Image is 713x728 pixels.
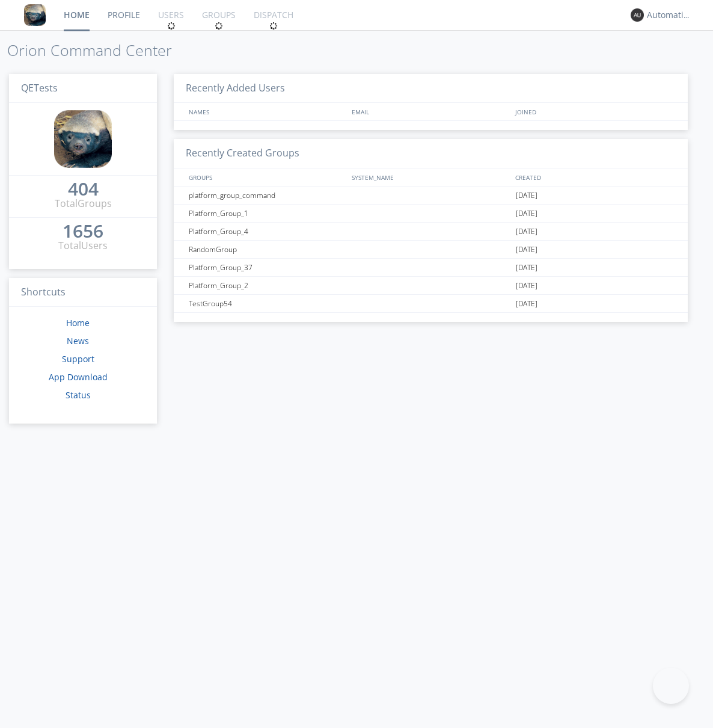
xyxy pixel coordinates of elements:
[516,205,537,223] span: [DATE]
[215,22,223,30] img: spin.svg
[516,223,537,241] span: [DATE]
[174,241,688,259] a: RandomGroup[DATE]
[21,81,58,94] span: QETests
[349,168,512,186] div: SYSTEM_NAME
[167,22,176,30] img: spin.svg
[24,4,46,26] img: 8ff700cf5bab4eb8a436322861af2272
[66,317,90,329] a: Home
[653,668,689,704] iframe: Toggle Customer Support
[186,223,348,240] div: Platform_Group_4
[186,205,348,222] div: Platform_Group_1
[186,277,348,294] div: Platform_Group_2
[516,277,537,295] span: [DATE]
[68,183,99,197] a: 404
[49,371,108,383] a: App Download
[58,239,108,253] div: Total Users
[186,295,348,312] div: TestGroup54
[7,42,713,59] h1: Orion Command Center
[174,295,688,313] a: TestGroup54[DATE]
[512,168,676,186] div: CREATED
[269,22,278,30] img: spin.svg
[186,103,346,120] div: NAMES
[516,295,537,313] span: [DATE]
[647,9,692,21] div: Automation+0004
[186,187,348,204] div: platform_group_command
[631,8,644,22] img: 373638.png
[174,187,688,205] a: platform_group_command[DATE]
[9,278,157,307] h3: Shortcuts
[55,197,112,211] div: Total Groups
[186,259,348,276] div: Platform_Group_37
[512,103,676,120] div: JOINED
[349,103,512,120] div: EMAIL
[67,335,89,347] a: News
[174,259,688,277] a: Platform_Group_37[DATE]
[54,110,112,168] img: 8ff700cf5bab4eb8a436322861af2272
[174,277,688,295] a: Platform_Group_2[DATE]
[174,139,688,168] h3: Recently Created Groups
[62,353,94,365] a: Support
[174,74,688,103] h3: Recently Added Users
[174,223,688,241] a: Platform_Group_4[DATE]
[186,241,348,258] div: RandomGroup
[516,187,537,205] span: [DATE]
[66,389,91,401] a: Status
[516,259,537,277] span: [DATE]
[186,168,346,186] div: GROUPS
[174,205,688,223] a: Platform_Group_1[DATE]
[516,241,537,259] span: [DATE]
[63,225,103,237] div: 1656
[63,225,103,239] a: 1656
[68,183,99,195] div: 404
